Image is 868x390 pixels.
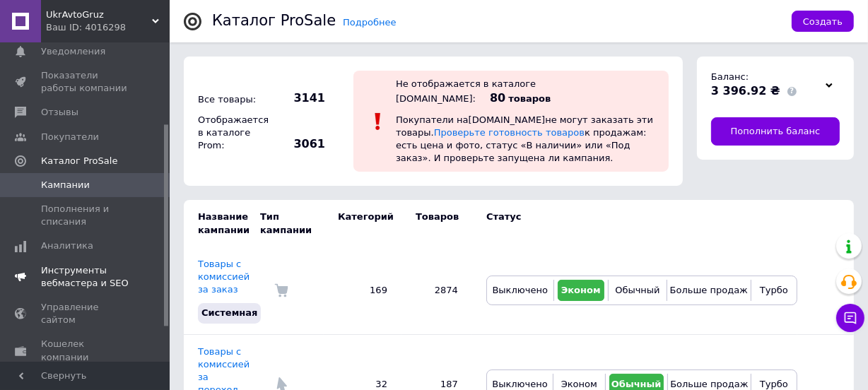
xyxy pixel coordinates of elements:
[401,200,472,247] td: Товаров
[41,155,117,167] span: Каталог ProSale
[490,91,505,105] span: 80
[731,125,821,138] span: Пополнить баланс
[276,90,325,106] span: 3141
[755,280,793,301] button: Турбо
[401,247,472,334] td: 2874
[711,117,840,146] a: Пополнить баланс
[760,285,788,295] span: Турбо
[803,16,843,27] span: Создать
[836,304,864,332] button: Чат с покупателем
[41,338,131,363] span: Кошелек компании
[612,280,663,301] button: Обычный
[41,179,90,191] span: Кампании
[212,13,336,28] div: Каталог ProSale
[396,78,536,104] div: Не отображается в каталоге [DOMAIN_NAME]:
[492,379,547,389] span: Выключено
[343,17,396,28] a: Подробнее
[396,114,653,164] span: Покупатели на [DOMAIN_NAME] не могут заказать эти товары. к продажам: есть цена и фото, статус «В...
[46,8,152,21] span: UkrAvtoGruz
[41,240,93,252] span: Аналитика
[46,21,170,34] div: Ваш ID: 4016298
[670,285,748,295] span: Больше продаж
[671,280,747,301] button: Больше продаж
[493,285,548,295] span: Выключено
[472,200,797,247] td: Статус
[194,90,272,110] div: Все товары:
[491,280,550,301] button: Выключено
[260,200,324,247] td: Тип кампании
[368,111,389,132] img: :exclamation:
[194,110,272,156] div: Отображается в каталоге Prom:
[41,264,131,290] span: Инструменты вебмастера и SEO
[611,379,662,389] span: Обычный
[274,283,288,297] img: Комиссия за заказ
[561,285,601,295] span: Эконом
[760,379,788,389] span: Турбо
[41,106,78,119] span: Отзывы
[41,301,131,326] span: Управление сайтом
[615,285,659,295] span: Обычный
[41,203,131,228] span: Пополнения и списания
[508,93,551,104] span: товаров
[201,307,257,318] span: Системная
[276,136,325,152] span: 3061
[711,71,749,82] span: Баланс:
[711,84,780,97] span: 3 396.92 ₴
[558,280,604,301] button: Эконом
[41,131,99,143] span: Покупатели
[670,379,748,389] span: Больше продаж
[184,200,260,247] td: Название кампании
[41,45,105,58] span: Уведомления
[198,259,250,295] a: Товары с комиссией за заказ
[324,200,401,247] td: Категорий
[41,69,131,95] span: Показатели работы компании
[792,11,854,32] button: Создать
[561,379,597,389] span: Эконом
[324,247,401,334] td: 169
[434,127,585,138] a: Проверьте готовность товаров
